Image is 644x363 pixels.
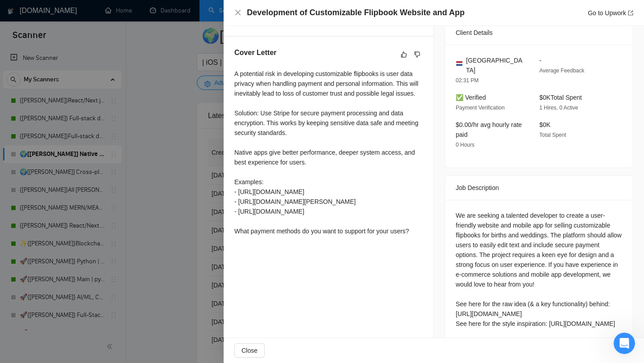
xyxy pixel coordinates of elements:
[614,333,635,354] iframe: Intercom live chat
[466,55,525,75] span: [GEOGRAPHIC_DATA]
[539,57,542,64] span: -
[234,47,276,58] h5: Cover Letter
[234,9,241,17] button: Close
[456,94,486,101] span: ✅ Verified
[456,211,622,329] div: We are seeking a talented developer to create a user-friendly website and mobile app for selling ...
[456,121,522,138] span: $0.00/hr avg hourly rate paid
[628,10,633,16] span: export
[456,105,504,111] span: Payment Verification
[398,49,409,60] button: like
[456,142,475,148] span: 0 Hours
[241,346,258,355] span: Close
[401,51,407,58] span: like
[234,343,265,358] button: Close
[539,121,551,128] span: $0K
[588,9,633,17] a: Go to Upworkexport
[539,68,585,74] span: Average Feedback
[539,132,566,138] span: Total Spent
[456,60,462,67] img: 🇳🇱
[414,51,420,58] span: dislike
[247,7,465,18] h4: Development of Customizable Flipbook Website and App
[456,21,622,45] div: Client Details
[234,69,423,236] div: A potential risk in developing customizable flipbooks is user data privacy when handling payment ...
[539,94,582,101] span: $0K Total Spent
[412,49,423,60] button: dislike
[234,9,241,16] span: close
[456,176,622,200] div: Job Description
[456,77,479,84] span: 02:31 PM
[539,105,578,111] span: 1 Hires, 0 Active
